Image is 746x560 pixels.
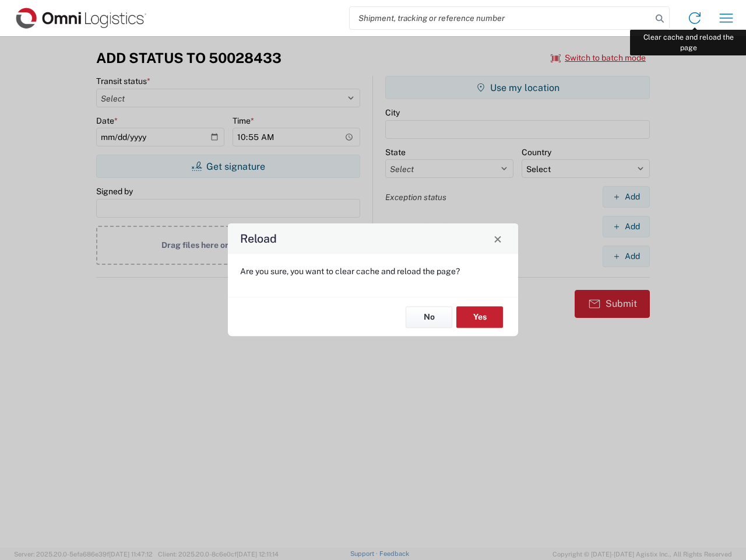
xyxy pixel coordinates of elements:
input: Shipment, tracking or reference number [350,7,652,29]
button: Close [490,230,506,247]
button: Yes [456,306,503,328]
h4: Reload [240,230,277,247]
p: Are you sure, you want to clear cache and reload the page? [240,266,506,276]
button: No [406,306,452,328]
